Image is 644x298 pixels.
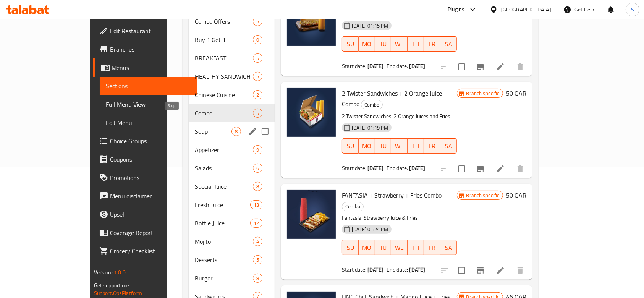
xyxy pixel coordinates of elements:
button: Branch-specific-item [471,58,490,76]
span: Mojito [195,237,253,246]
button: Branch-specific-item [471,160,490,178]
div: BREAKFAST5 [189,49,275,67]
div: Appetizer9 [189,141,275,159]
div: items [253,35,262,44]
span: Sections [106,81,192,91]
span: Start date: [342,163,366,173]
span: Soup [195,127,231,136]
a: Edit menu item [496,164,505,173]
button: TH [408,240,424,255]
span: Menu disclaimer [110,191,192,201]
button: SU [342,138,359,154]
button: FR [424,240,440,255]
span: Choice Groups [110,136,192,146]
a: Menus [93,58,198,77]
span: Branches [110,45,192,54]
button: delete [511,58,529,76]
span: SU [345,39,356,50]
span: Combo Offers [195,17,253,26]
div: items [253,182,262,191]
b: [DATE] [409,265,426,275]
a: Menu disclaimer [93,187,198,205]
span: Upsell [110,210,192,219]
a: Grocery Checklist [93,242,198,260]
span: 8 [253,183,262,190]
div: BREAKFAST [195,53,253,63]
b: [DATE] [409,61,426,71]
span: Appetizer [195,145,253,154]
div: items [253,109,262,118]
span: 5 [253,110,262,117]
span: 4 [253,238,262,245]
span: Bottle Juice [195,219,250,228]
span: Full Menu View [106,100,192,109]
span: TU [378,39,388,50]
span: [DATE] 01:19 PM [349,124,391,131]
span: Get support on: [94,280,129,290]
span: 9 [253,146,262,154]
span: MO [362,39,372,50]
a: Edit menu item [496,266,505,275]
button: edit [247,126,259,137]
a: Support.OpsPlatform [94,288,142,298]
span: 2 [253,91,262,99]
span: WE [394,39,405,50]
span: Buy 1 Get 1 [195,35,253,44]
div: items [253,255,262,264]
span: Combo [342,202,363,211]
div: Combo Offers5 [189,12,275,31]
span: TU [378,242,388,253]
button: SU [342,240,359,255]
b: [DATE] [367,265,383,275]
b: [DATE] [367,61,383,71]
span: MO [362,141,372,152]
span: Special Juice [195,182,253,191]
span: SA [443,242,454,253]
b: [DATE] [367,163,383,173]
button: WE [391,240,408,255]
div: Burger8 [189,269,275,287]
a: Edit Menu [100,113,198,132]
div: Combo [195,109,253,118]
a: Coupons [93,150,198,168]
span: 6 [253,165,262,172]
button: TU [375,240,392,255]
span: 0 [253,36,262,44]
span: Start date: [342,265,366,275]
span: Select to update [454,59,470,75]
button: FR [424,138,440,154]
div: Combo5 [189,104,275,122]
span: MO [362,242,372,253]
h6: 50 QAR [506,88,526,99]
span: Combo [361,100,382,109]
span: 5 [253,73,262,80]
span: SU [345,141,356,152]
a: Promotions [93,168,198,187]
span: FR [427,39,437,50]
a: Coverage Report [93,223,198,242]
span: FANTASIA + Strawberry + Fries Combo [342,189,442,201]
button: WE [391,36,408,52]
div: Salads6 [189,159,275,177]
span: End date: [387,163,408,173]
a: Edit menu item [496,62,505,71]
button: TU [375,36,392,52]
a: Sections [100,77,198,95]
button: TH [408,138,424,154]
button: SU [342,36,359,52]
span: Desserts [195,255,253,264]
button: MO [359,240,375,255]
span: Promotions [110,173,192,182]
span: 5 [253,55,262,62]
button: TH [408,36,424,52]
span: Salads [195,164,253,173]
span: Version: [94,267,113,277]
span: Grocery Checklist [110,246,192,256]
a: Full Menu View [100,95,198,113]
span: 2 Twister Sandwiches + 2 Orange Juice Combo [342,87,442,110]
span: Branch specific [463,192,503,199]
span: SA [443,39,454,50]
